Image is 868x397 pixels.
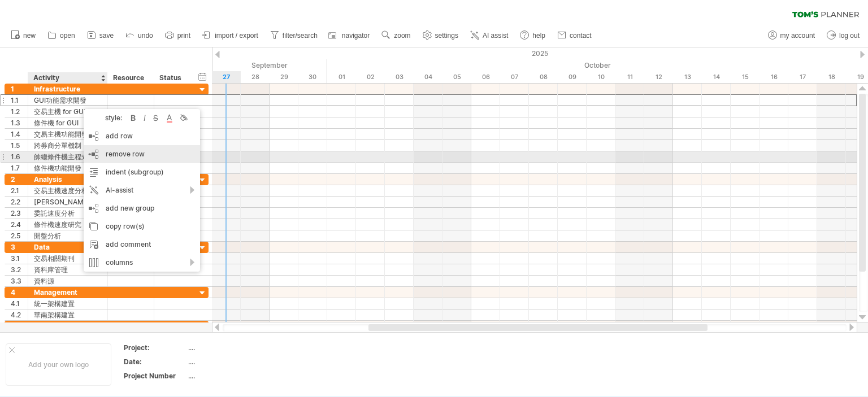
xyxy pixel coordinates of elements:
div: 4.1 [11,298,28,309]
div: add comment [84,235,200,254]
div: Add your own logo [6,343,111,386]
div: .... [188,371,283,381]
div: 1 [11,84,28,94]
div: 條件機 for GUI [34,117,102,128]
a: help [517,28,549,43]
div: .... [188,357,283,367]
a: print [162,28,194,43]
div: 交易相關期刊 [34,253,102,264]
div: 統一架構建置 [34,298,102,309]
span: contact [570,32,592,40]
div: Infrastructure [34,84,102,94]
div: 2.4 [11,219,28,230]
div: Project: [124,343,186,352]
span: navigator [342,32,370,40]
div: Trading [34,321,102,331]
div: Friday, 3 October 2025 [385,71,414,83]
div: Date: [124,357,186,367]
div: 跨券商分單機制 [34,140,102,151]
a: AI assist [467,28,511,43]
div: 5 [11,321,28,331]
span: log out [839,32,860,40]
div: Saturday, 4 October 2025 [414,71,442,83]
div: Sunday, 12 October 2025 [644,71,673,83]
div: 3.2 [11,264,28,275]
div: 條件機速度研究 [34,219,102,230]
div: GUI功能需求開發 [34,95,102,106]
div: 1.4 [11,129,28,139]
a: save [84,28,117,43]
div: 1.7 [11,163,28,173]
div: Status [159,72,184,84]
div: 交易主機 for GUI [34,106,102,117]
div: indent (subgroup) [84,163,200,181]
div: 交易主機功能開發 [34,129,102,139]
div: Wednesday, 8 October 2025 [529,71,558,83]
span: save [99,32,114,40]
div: 資料源 [34,276,102,286]
div: Saturday, 27 September 2025 [212,71,241,83]
span: AI assist [483,32,508,40]
div: 2.5 [11,230,28,241]
div: 3.3 [11,276,28,286]
div: Tuesday, 7 October 2025 [500,71,529,83]
div: add row [84,127,200,145]
a: navigator [327,28,373,43]
div: 2.3 [11,208,28,219]
span: help [532,32,545,40]
div: 交易主機速度分析 [34,185,102,196]
div: Saturday, 11 October 2025 [615,71,644,83]
span: import / export [215,32,258,40]
a: open [45,28,79,43]
div: Management [34,287,102,298]
a: contact [554,28,595,43]
div: 2 [11,174,28,185]
div: copy row(s) [84,217,200,235]
span: settings [435,32,458,40]
span: open [60,32,75,40]
div: 2.2 [11,197,28,207]
div: 2.1 [11,185,28,196]
div: Monday, 13 October 2025 [673,71,702,83]
div: style: [88,114,128,122]
div: 委託速度分析 [34,208,102,219]
div: 華南架構建置 [34,309,102,320]
a: settings [420,28,462,43]
div: Wednesday, 1 October 2025 [327,71,356,83]
span: print [177,32,190,40]
div: [PERSON_NAME]交易分析 [34,197,102,207]
div: Sunday, 28 September 2025 [241,71,270,83]
div: Thursday, 9 October 2025 [558,71,587,83]
a: undo [123,28,157,43]
div: Data [34,242,102,252]
div: 1.2 [11,106,28,117]
div: Analysis [34,174,102,185]
div: Wednesday, 15 October 2025 [731,71,759,83]
div: Thursday, 16 October 2025 [759,71,788,83]
div: Friday, 17 October 2025 [788,71,817,83]
span: undo [138,32,153,40]
div: Monday, 29 September 2025 [270,71,298,83]
div: 1.5 [11,140,28,151]
a: my account [765,28,818,43]
div: Tuesday, 14 October 2025 [702,71,731,83]
span: new [23,32,36,40]
a: filter/search [267,28,321,43]
div: .... [188,343,283,352]
a: new [8,28,39,43]
div: Resource [113,72,147,84]
div: Project Number [124,371,186,381]
div: 條件機功能開發 [34,163,102,173]
div: 1.6 [11,151,28,162]
div: 1.1 [11,95,28,106]
div: add new group [84,199,200,217]
div: 4 [11,287,28,298]
div: 開盤分析 [34,230,102,241]
div: 1.3 [11,117,28,128]
div: Saturday, 18 October 2025 [817,71,846,83]
div: Monday, 6 October 2025 [471,71,500,83]
div: Activity [33,72,101,84]
span: filter/search [283,32,318,40]
div: Sunday, 5 October 2025 [442,71,471,83]
div: AI-assist [84,181,200,199]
